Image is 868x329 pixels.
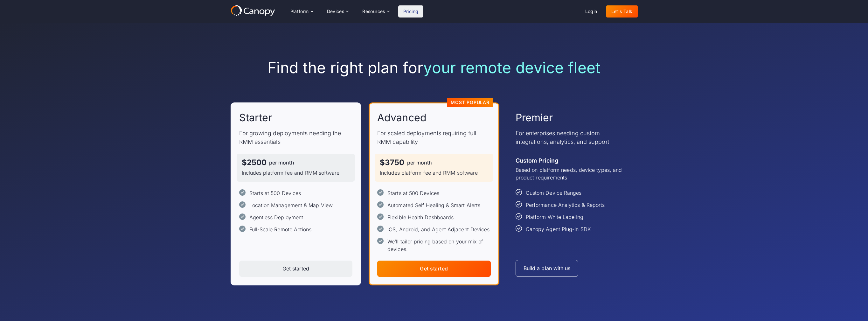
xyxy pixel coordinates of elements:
p: For enterprises needing custom integrations, analytics, and support [516,129,629,146]
h2: Advanced [377,111,427,124]
p: Includes platform fee and RMM software [242,169,350,177]
div: Canopy Agent Plug-In SDK [526,225,591,233]
p: For growing deployments needing the RMM essentials [239,129,353,146]
h1: Find the right plan for [231,59,638,77]
div: Build a plan with us [524,265,571,271]
div: Agentless Deployment [249,213,303,221]
div: Automated Self Healing & Smart Alerts [387,201,480,209]
a: Login [580,5,602,17]
div: Location Management & Map View [249,201,333,209]
div: per month [407,160,432,165]
span: your remote device fleet [423,58,601,77]
div: Starts at 500 Devices [387,189,439,197]
div: Devices [327,9,344,14]
div: Full-Scale Remote Actions [249,226,312,233]
div: iOS, Android, and Agent Adjacent Devices [387,226,490,233]
div: per month [269,160,294,165]
h2: Starter [239,111,272,124]
p: For scaled deployments requiring full RMM capability [377,129,491,146]
div: $3750 [380,159,404,166]
a: Build a plan with us [516,260,579,277]
div: Platform White Labeling [526,213,583,221]
div: Most Popular [451,100,490,105]
div: Starts at 500 Devices [249,189,301,197]
a: Pricing [398,5,424,17]
h2: Premier [516,111,553,124]
div: Get started [420,266,448,272]
div: Custom Pricing [516,156,558,165]
div: $2500 [242,159,267,166]
div: Custom Device Ranges [526,189,582,197]
div: Platform [290,9,309,14]
a: Let's Talk [606,5,638,17]
div: Resources [362,9,385,14]
div: Flexible Health Dashboards [387,213,454,221]
p: Based on platform needs, device types, and product requirements [516,166,629,181]
a: Get started [377,261,491,277]
p: Includes platform fee and RMM software [380,169,488,177]
a: Get started [239,261,353,277]
div: Performance Analytics & Reports [526,201,605,209]
div: We’ll tailor pricing based on your mix of devices. [387,238,491,253]
div: Get started [282,266,309,272]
